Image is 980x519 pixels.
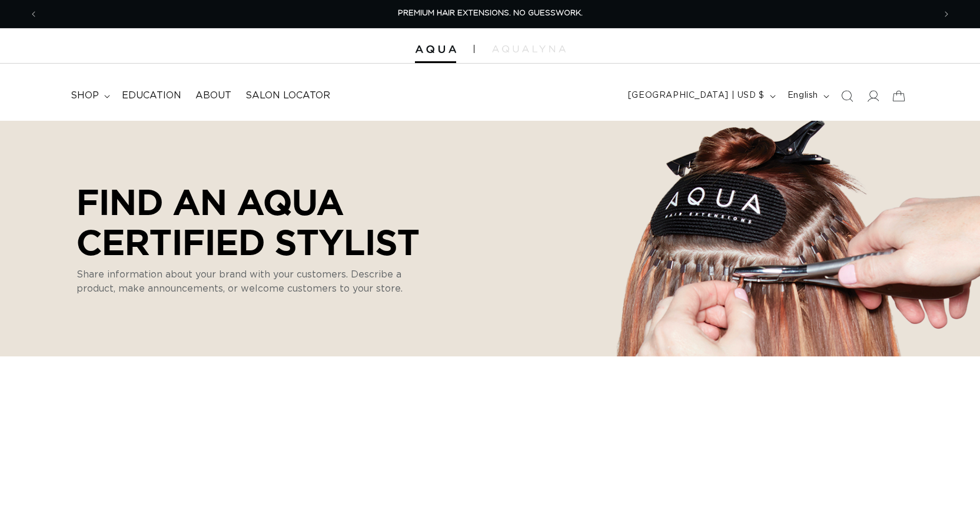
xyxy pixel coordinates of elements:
a: Salon Locator [238,82,337,109]
span: English [788,90,818,102]
span: Salon Locator [245,90,330,102]
span: shop [71,90,99,102]
a: Education [115,82,188,109]
img: aqualyna.com [492,45,566,52]
summary: Search [834,83,860,109]
button: [GEOGRAPHIC_DATA] | USD $ [621,85,780,107]
button: English [780,85,834,107]
summary: shop [64,82,115,109]
button: Previous announcement [21,3,46,25]
img: Aqua Hair Extensions [415,45,456,54]
span: PREMIUM HAIR EXTENSIONS. NO GUESSWORK. [398,9,583,17]
span: Education [122,90,181,102]
span: [GEOGRAPHIC_DATA] | USD $ [628,90,765,102]
span: About [195,90,231,102]
p: Find an AQUA Certified Stylist [77,181,436,262]
p: Share information about your brand with your customers. Describe a product, make announcements, o... [77,267,418,296]
button: Next announcement [934,3,959,25]
a: About [188,82,238,109]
